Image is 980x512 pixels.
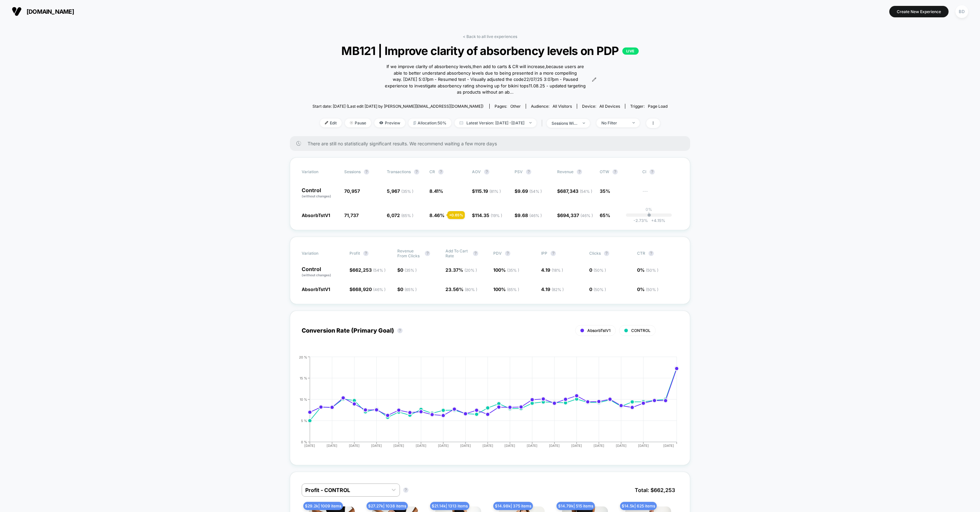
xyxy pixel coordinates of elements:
span: 9.68 [518,212,542,218]
span: $ 21.14k | 1313 items [430,502,469,510]
div: No Filter [601,120,628,125]
tspan: [DATE] [594,444,604,448]
span: Page Load [648,104,668,109]
span: $ [515,188,542,194]
tspan: 5 % [301,418,307,422]
button: ? [650,169,655,174]
span: CI [642,169,678,174]
span: 71,737 [344,212,359,218]
tspan: [DATE] [482,444,493,448]
span: 0 [589,267,606,273]
button: ? [604,251,609,256]
span: IPP [541,251,547,256]
span: ( 35 % ) [405,268,417,273]
button: ? [484,169,489,174]
span: CONTROL [631,328,650,333]
span: ( 50 % ) [646,268,658,273]
span: Pause [345,119,371,127]
span: Revenue [557,169,574,174]
span: Device: [577,104,625,109]
button: BD [953,5,970,18]
span: ( 46 % ) [580,213,593,218]
tspan: [DATE] [393,444,404,448]
span: 65% [600,212,610,218]
span: $ [349,286,386,292]
p: Control [302,266,343,278]
span: 8.46 % [429,212,444,218]
span: Edit [320,119,342,127]
span: Start date: [DATE] (Last edit [DATE] by [PERSON_NAME][EMAIL_ADDRESS][DOMAIN_NAME]) [312,104,483,109]
span: $ [349,267,386,273]
span: Sessions [344,169,361,174]
button: ? [505,251,510,256]
span: [DOMAIN_NAME] [27,8,74,15]
span: ( 50 % ) [594,287,606,292]
tspan: [DATE] [438,444,449,448]
span: ( 35 % ) [401,189,413,194]
tspan: 20 % [299,355,307,359]
a: < Back to all live experiences [463,34,517,39]
span: other [510,104,521,109]
p: 0% [646,207,652,212]
span: CR [429,169,435,174]
span: PDV [493,251,502,256]
span: ( 50 % ) [646,287,658,292]
span: 662,253 [352,267,386,273]
span: ( 54 % ) [373,268,386,273]
button: ? [551,251,556,256]
span: ( 20 % ) [464,268,477,273]
span: 0 % [637,267,658,273]
img: rebalance [413,121,416,125]
span: ( 82 % ) [552,287,564,292]
span: ( 81 % ) [489,189,501,194]
span: $ [557,188,592,194]
span: 4.15 % [648,218,665,223]
span: AbsorbTstV1 [302,286,330,292]
button: [DOMAIN_NAME] [10,6,76,17]
div: CONVERSION_RATE [295,355,672,453]
span: 6,072 [387,212,413,218]
span: Total: $ 662,253 [631,484,678,497]
span: ( 54 % ) [580,189,592,194]
span: Add To Cart Rate [445,248,470,258]
span: $ [557,212,593,218]
span: Allocation: 50% [408,119,451,127]
tspan: [DATE] [664,444,674,448]
span: 0 [400,267,417,273]
span: There are still no statistically significant results. We recommend waiting a few more days [308,141,677,146]
p: LIVE [622,47,639,55]
button: ? [577,169,582,174]
span: ( 19 % ) [491,213,502,218]
button: ? [473,251,478,256]
span: 23.37 % [445,267,477,273]
img: calendar [460,121,463,124]
span: 5,967 [387,188,413,194]
tspan: [DATE] [504,444,515,448]
button: ? [425,251,430,256]
span: If we improve clarity of absorbency levels,then add to carts & CR will increase,because users are... [384,64,587,96]
span: 100 % [493,286,519,292]
span: MB121 | Improve clarity of absorbency levels on PDP [330,44,650,58]
button: ? [438,169,443,174]
tspan: [DATE] [349,444,360,448]
span: $ [515,212,542,218]
span: Transactions [387,169,411,174]
button: ? [363,251,368,256]
tspan: [DATE] [616,444,627,448]
span: + [651,218,654,223]
span: OTW [600,169,636,174]
span: (without changes) [302,194,331,198]
span: 9.69 [518,188,542,194]
span: all devices [599,104,620,109]
tspan: [DATE] [416,444,426,448]
button: ? [403,487,408,493]
tspan: [DATE] [371,444,382,448]
span: 4.19 [541,286,564,292]
button: ? [397,328,403,333]
div: Trigger: [630,104,668,109]
span: $ 27.27k | 1038 items [367,502,408,510]
span: --- [642,189,678,199]
span: ( 46 % ) [529,213,542,218]
tspan: [DATE] [549,444,560,448]
img: edit [325,121,328,124]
